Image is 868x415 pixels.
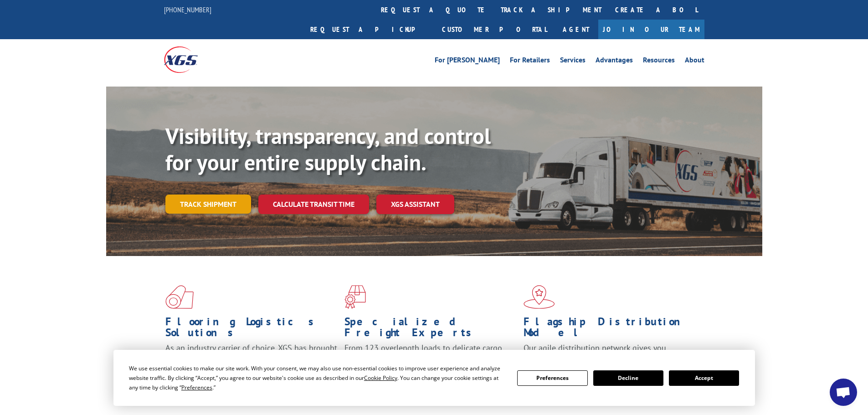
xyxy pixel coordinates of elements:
button: Accept [669,370,739,386]
div: Open chat [830,379,857,406]
a: Services [560,56,586,67]
img: xgs-icon-focused-on-flooring-red [344,285,366,309]
h1: Flooring Logistics Solutions [165,316,338,343]
button: Decline [593,370,663,386]
a: Advantages [596,56,633,67]
a: Track shipment [165,195,251,214]
a: Request a pickup [303,20,435,39]
a: Join Our Team [598,20,704,39]
span: Cookie Policy [364,374,397,382]
a: Calculate transit time [258,195,369,214]
span: Preferences [181,384,212,391]
img: xgs-icon-flagship-distribution-model-red [524,285,555,309]
button: Preferences [517,370,587,386]
div: We use essential cookies to make our site work. With your consent, we may also use non-essential ... [129,364,506,392]
a: About [685,56,704,67]
span: As an industry carrier of choice, XGS has brought innovation and dedication to flooring logistics... [165,343,337,375]
span: Our agile distribution network gives you nationwide inventory management on demand. [524,343,691,364]
a: XGS ASSISTANT [376,195,454,214]
b: Visibility, transparency, and control for your entire supply chain. [165,122,491,176]
h1: Specialized Freight Experts [344,316,517,343]
a: Resources [643,56,675,67]
p: From 123 overlength loads to delicate cargo, our experienced staff knows the best way to move you... [344,343,517,383]
a: Agent [554,20,598,39]
a: For Retailers [510,56,550,67]
a: [PHONE_NUMBER] [164,5,211,14]
img: xgs-icon-total-supply-chain-intelligence-red [165,285,194,309]
div: Cookie Consent Prompt [113,350,755,406]
a: Customer Portal [435,20,554,39]
h1: Flagship Distribution Model [524,316,696,343]
a: For [PERSON_NAME] [435,56,500,67]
